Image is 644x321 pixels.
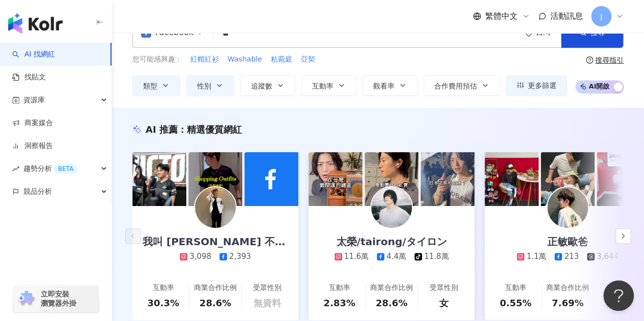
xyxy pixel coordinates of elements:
img: post-image [485,152,539,206]
span: 趨勢分析 [23,157,77,180]
div: 受眾性別 [605,283,634,293]
button: 觀看率 [362,75,417,96]
span: J [600,11,602,22]
div: 太榮/tairong/タイロン [326,235,457,249]
div: 7.69% [552,297,583,309]
div: 213 [564,251,579,262]
img: post-image [132,152,186,206]
span: 立即安裝 瀏覽器外掛 [41,289,76,308]
div: AI 推薦 ： [146,123,242,136]
span: 精選優質網紅 [187,124,242,135]
div: 互動率 [505,283,526,293]
a: 洞察報告 [12,141,53,151]
span: 類型 [143,82,157,90]
span: 紅帽紅衫 [190,54,219,65]
img: logo [8,13,63,34]
a: 我叫 [PERSON_NAME] 不叫[PERSON_NAME]3,0982,393互動率30.3%商業合作比例28.6%受眾性別無資料 [132,206,298,320]
a: searchAI 找網紅 [12,49,55,60]
span: 互動率 [312,82,333,90]
button: 類型 [132,75,180,96]
div: 28.6% [376,297,407,309]
span: 更多篩選 [528,81,556,90]
span: 資源庫 [23,89,45,111]
div: 受眾性別 [429,283,458,293]
a: chrome extension立即安裝 瀏覽器外掛 [13,285,99,312]
button: Washable [227,54,263,65]
div: 4.4萬 [386,251,406,262]
img: KOL Avatar [547,187,588,228]
div: 商業合作比例 [546,283,589,293]
div: 2.83% [323,297,355,309]
iframe: Help Scout Beacon - Open [603,280,634,311]
div: 無資料 [254,297,281,309]
img: KOL Avatar [371,187,412,228]
img: post-image [244,152,298,206]
span: 追蹤數 [251,82,272,90]
button: 更多篩選 [506,75,567,96]
span: 亞契 [301,54,315,65]
div: 互動率 [153,283,174,293]
button: 粘菀庭 [270,54,293,65]
div: 3,098 [189,251,211,262]
span: 粘菀庭 [271,54,292,65]
button: 紅帽紅衫 [190,54,219,65]
span: 您可能感興趣： [132,54,182,65]
span: 觀看率 [373,82,395,90]
img: KOL Avatar [195,187,236,228]
img: post-image [365,152,418,206]
div: 女 [439,297,448,309]
img: post-image [188,152,242,206]
span: 繁體中文 [485,11,518,22]
div: 1.1萬 [526,251,546,262]
div: 0.55% [499,297,531,309]
div: 商業合作比例 [194,283,237,293]
span: Washable [228,54,262,65]
img: chrome extension [16,290,36,307]
span: 活動訊息 [550,11,583,21]
img: post-image [421,152,474,206]
div: 2,393 [229,251,251,262]
button: 性別 [186,75,234,96]
span: 合作費用預估 [434,82,477,90]
div: 11.8萬 [424,251,449,262]
img: post-image [309,152,362,206]
div: 商業合作比例 [370,283,413,293]
div: 受眾性別 [253,283,282,293]
button: 合作費用預估 [424,75,500,96]
div: 28.6% [200,297,231,309]
div: BETA [54,164,77,174]
div: 正敏歐爸 [537,235,598,249]
div: 30.3% [147,297,179,309]
span: 性別 [197,82,211,90]
div: 搜尋指引 [595,56,624,64]
button: 追蹤數 [240,75,295,96]
span: rise [12,165,19,172]
span: question-circle [586,56,593,64]
div: 互動率 [329,283,350,293]
button: 互動率 [301,75,356,96]
a: 太榮/tairong/タイロン11.6萬4.4萬11.8萬互動率2.83%商業合作比例28.6%受眾性別女 [309,206,474,320]
img: post-image [541,152,595,206]
a: 商案媒合 [12,118,53,128]
div: 11.6萬 [344,251,369,262]
a: 找貼文 [12,72,46,82]
div: 3,644 [597,251,619,262]
div: 我叫 [PERSON_NAME] 不叫[PERSON_NAME] [132,235,298,249]
button: 亞契 [300,54,316,65]
span: 競品分析 [23,180,52,203]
